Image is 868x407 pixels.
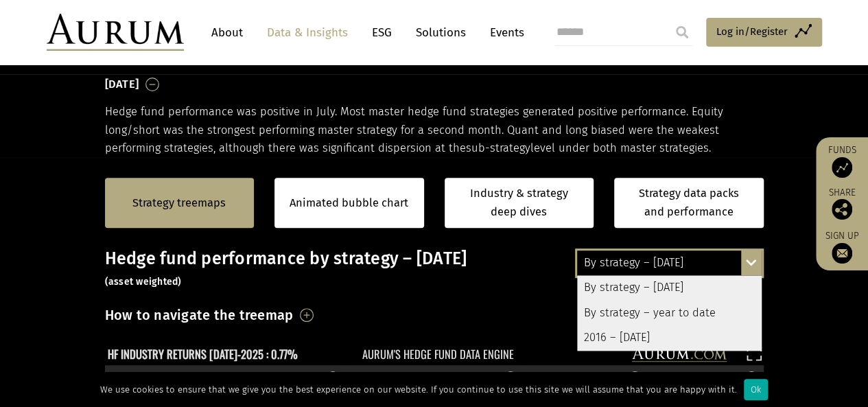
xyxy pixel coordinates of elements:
[105,103,764,157] p: Hedge fund performance was positive in July. Most master hedge fund strategies generated positive...
[204,20,250,45] a: About
[706,18,822,47] a: Log in/Register
[832,157,852,178] img: Access Funds
[577,301,762,325] div: By strategy – year to date
[105,276,182,288] small: (asset weighted)
[577,325,762,350] div: 2016 – [DATE]
[409,20,473,45] a: Solutions
[466,141,530,154] span: sub-strategy
[577,276,762,301] div: By strategy – [DATE]
[105,74,139,95] h3: [DATE]
[668,19,696,46] input: Submit
[47,14,184,51] img: Aurum
[483,20,524,45] a: Events
[260,20,355,45] a: Data & Insights
[290,194,408,212] a: Animated bubble chart
[832,243,852,264] img: Sign up to our newsletter
[744,379,768,400] div: Ok
[832,199,852,220] img: Share this post
[823,144,861,178] a: Funds
[365,20,399,45] a: ESG
[445,178,594,228] a: Industry & strategy deep dives
[716,23,788,40] span: Log in/Register
[132,194,226,212] a: Strategy treemaps
[823,188,861,220] div: Share
[577,251,762,275] div: By strategy – [DATE]
[105,303,294,327] h3: How to navigate the treemap
[823,230,861,264] a: Sign up
[105,248,764,290] h3: Hedge fund performance by strategy – [DATE]
[614,178,764,228] a: Strategy data packs and performance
